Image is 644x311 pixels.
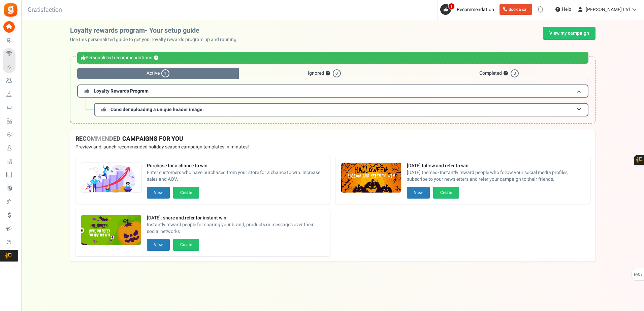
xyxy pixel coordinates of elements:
button: Create [433,187,459,199]
span: Loyalty Rewards Program [94,88,149,95]
button: View [407,187,430,199]
button: Create [173,239,199,251]
strong: [DATE] follow and refer to win [407,163,585,169]
span: Recommendation [457,6,494,13]
div: Personalized recommendations [77,52,588,64]
button: ? [326,71,330,76]
img: Recommended Campaigns [341,163,401,193]
img: Gratisfaction [3,2,18,18]
span: 1 [448,3,455,10]
span: Help [560,6,571,13]
span: Active [77,68,239,79]
span: Completed [410,68,588,79]
a: Book a call [500,4,532,15]
span: Enter customers who have purchased from your store for a chance to win. Increase sales and AOV. [147,169,325,183]
h4: RECOMMENDED CAMPAIGNS FOR YOU [75,136,590,142]
span: 3 [511,69,519,77]
span: Instantly reward people for sharing your brand, products or messages over their social networks [147,221,325,235]
a: Help [553,4,574,15]
span: 0 [333,69,341,77]
span: FAQs [634,268,643,281]
button: View [147,187,170,199]
span: [DATE] themed- Instantly reward people who follow your social media profiles, subscribe to your n... [407,169,585,183]
p: Preview and launch recommended holiday season campaign templates in minutes! [75,144,590,150]
h2: Loyalty rewards program- Your setup guide [70,27,243,34]
a: View my campaign [543,27,595,40]
strong: [DATE]: share and refer for instant win! [147,215,325,221]
strong: Purchase for a chance to win [147,163,325,169]
button: Create [173,187,199,199]
span: Ignored [239,68,410,79]
button: ? [504,71,508,76]
span: [PERSON_NAME] Ltd [586,6,630,13]
span: Consider uploading a unique header image. [110,106,204,113]
img: Recommended Campaigns [81,163,141,193]
p: Use this personalized guide to get your loyalty rewards program up and running. [70,36,243,43]
a: 1 Recommendation [440,4,497,15]
button: ? [154,56,158,60]
span: 1 [161,69,169,77]
h3: Gratisfaction [20,3,69,17]
img: Recommended Campaigns [81,215,141,245]
button: View [147,239,170,251]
